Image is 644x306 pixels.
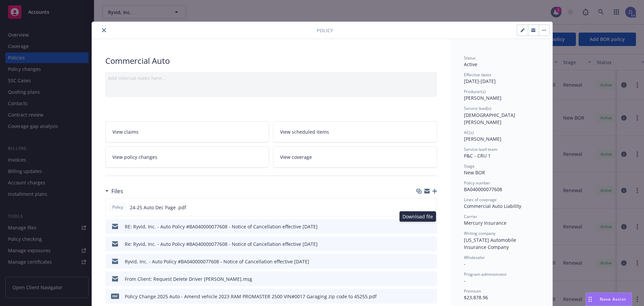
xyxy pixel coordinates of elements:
[111,187,123,195] h3: Files
[105,146,269,168] a: View policy changes
[111,294,119,299] span: pdf
[125,275,252,282] div: From Client: Request Delete Driver [PERSON_NAME].msg
[464,237,518,250] span: [US_STATE] Automobile Insurance Company
[112,154,157,161] span: View policy changes
[428,204,434,211] button: preview file
[464,163,475,169] span: Stage
[464,112,515,125] span: [DEMOGRAPHIC_DATA][PERSON_NAME]
[600,296,626,302] span: Nova Assist
[464,169,485,176] span: New BOR
[418,293,423,300] button: download file
[464,130,474,135] span: AC(s)
[100,26,108,34] button: close
[399,211,436,222] div: Download file
[464,55,476,61] span: Status
[105,187,123,195] div: Files
[464,72,539,85] div: [DATE] - [DATE]
[428,293,434,300] button: preview file
[464,203,521,209] span: Commercial Auto Liability
[273,121,437,142] a: View scheduled items
[418,241,423,248] button: download file
[464,146,497,152] span: Service lead team
[417,204,423,211] button: download file
[464,220,506,226] span: Mercury Insurance
[464,230,495,236] span: Writing company
[108,75,434,82] div: Add internal notes here...
[464,271,507,277] span: Program administrator
[464,95,501,101] span: [PERSON_NAME]
[105,121,269,142] a: View claims
[586,293,594,306] div: Drag to move
[464,197,497,203] span: Lines of coverage
[125,223,318,230] div: RE: Ryvid, Inc. - Auto Policy #BA040000077608 - Notice of Cancellation effective [DATE]
[464,214,477,219] span: Carrier
[418,258,423,265] button: download file
[280,128,329,135] span: View scheduled items
[586,293,632,306] button: Nova Assist
[464,136,501,142] span: [PERSON_NAME]
[464,152,491,159] span: P&C - CRU 1
[464,105,491,111] span: Service lead(s)
[428,275,434,282] button: preview file
[464,180,490,186] span: Policy number
[280,154,312,161] span: View coverage
[428,258,434,265] button: preview file
[464,255,485,260] span: Wholesaler
[273,146,437,168] a: View coverage
[464,277,466,284] span: -
[464,288,481,294] span: Premium
[464,61,477,68] span: Active
[317,27,333,34] span: Policy
[125,258,309,265] div: Ryvid, Inc. - Auto Policy #BA040000077608 - Notice of Cancellation effective [DATE]
[112,128,139,135] span: View claims
[125,293,377,300] div: Policy Change 2025 Auto - Amend vehicle 2023 RAM PROMASTER 2500 VIN#0017 Garaging zip code to 452...
[130,204,186,211] span: 24-25 Auto Dec Page .pdf
[464,89,486,94] span: Producer(s)
[428,241,434,248] button: preview file
[125,241,318,248] div: Re: Ryvid, Inc. - Auto Policy #BA040000077608 - Notice of Cancellation effective [DATE]
[464,294,488,301] span: $23,878.96
[428,223,434,230] button: preview file
[464,261,466,267] span: -
[464,186,502,192] span: BA040000077608
[111,204,124,210] span: Policy
[464,72,491,78] span: Effective dates
[418,223,423,230] button: download file
[105,55,437,67] div: Commercial Auto
[418,275,423,282] button: download file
